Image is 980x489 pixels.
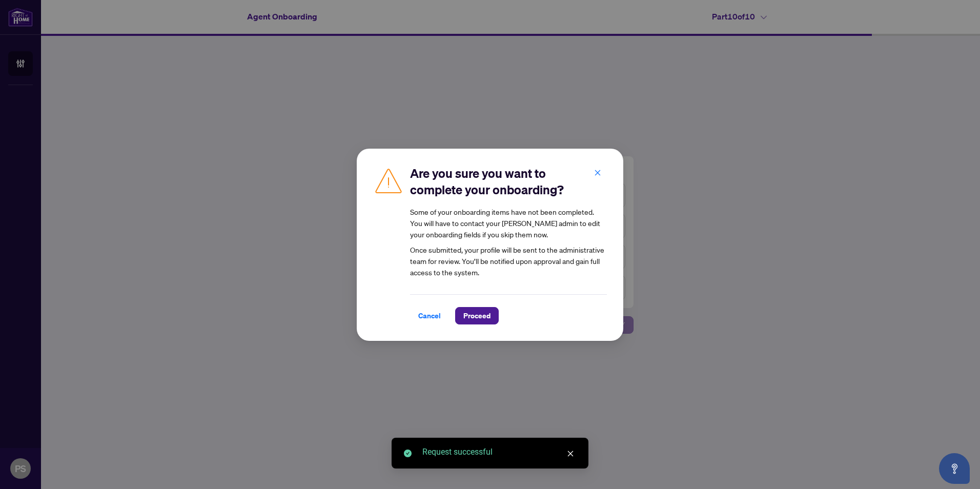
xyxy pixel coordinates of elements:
a: Close [565,448,576,459]
button: Proceed [455,307,499,324]
span: Proceed [463,308,491,324]
div: Some of your onboarding items have not been completed. You will have to contact your [PERSON_NAME... [410,206,607,240]
img: Caution Icon [373,165,404,196]
h2: Are you sure you want to complete your onboarding? [410,165,607,198]
button: Open asap [939,453,970,484]
span: close [567,450,574,457]
span: check-circle [404,450,412,457]
span: Cancel [418,308,441,324]
div: Request successful [422,446,576,458]
article: Once submitted, your profile will be sent to the administrative team for review. You’ll be notifi... [410,206,607,278]
button: Cancel [410,307,449,324]
span: close [594,169,601,176]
